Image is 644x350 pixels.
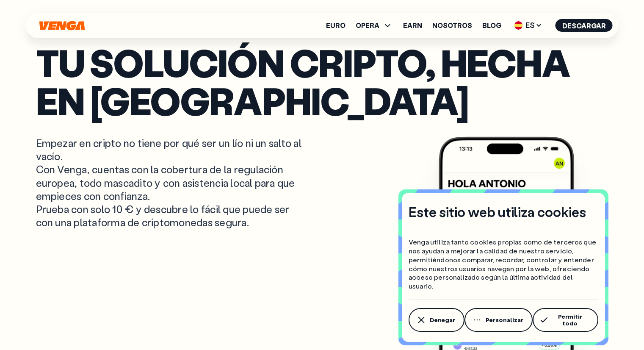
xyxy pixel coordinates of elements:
[551,313,589,327] span: Permitir todo
[533,308,598,332] button: Permitir todo
[464,308,533,332] button: Personalizar
[482,22,501,29] a: Blog
[556,19,613,32] button: Descargar
[486,317,523,323] span: Personalizar
[39,21,86,31] svg: Inicio
[36,43,608,119] p: Tu solución cripto, hecha en [GEOGRAPHIC_DATA]
[409,238,598,291] p: Venga utiliza tanto cookies propias como de terceros que nos ayudan a mejorar la calidad de nuest...
[403,22,422,29] a: Earn
[430,317,455,323] span: Denegar
[356,22,379,29] span: OPERA
[409,203,586,221] h4: Este sitio web utiliza cookies
[432,22,472,29] a: Nosotros
[356,20,393,31] span: OPERA
[326,22,345,29] a: Euro
[409,308,464,332] button: Denegar
[511,19,545,32] span: ES
[36,136,304,229] p: Empezar en cripto no tiene por qué ser un lío ni un salto al vacío. Con Venga, cuentas con la cob...
[514,21,523,30] img: flag-es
